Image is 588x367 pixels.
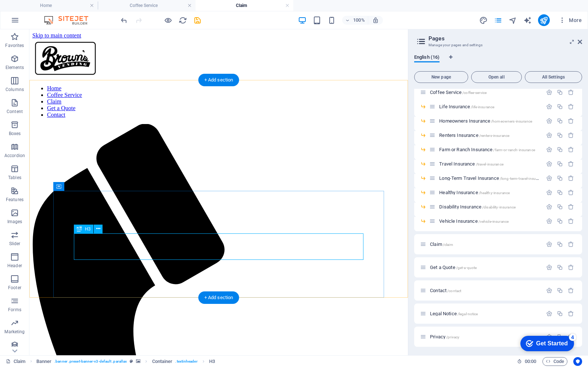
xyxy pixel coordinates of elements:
i: Pages (Ctrl+Alt+S) [494,16,502,25]
i: Navigator [509,16,517,25]
span: Claim [430,241,453,247]
div: + Add section [198,74,239,86]
div: Life Insurance/life-insurance [437,104,542,109]
div: Language Tabs [414,54,582,68]
span: Open all [474,75,519,79]
span: Code [546,357,564,366]
div: Homeowners Insurance/homeowners-insurance [437,119,542,123]
div: Remove [568,241,574,247]
button: 100% [342,16,368,25]
i: This element is a customizable preset [130,359,133,363]
h4: Coffee Service [98,1,196,10]
div: Privacy/privacy [428,334,542,339]
i: Undo: Edit headline (Ctrl+Z) [120,16,128,25]
span: Click to open page [439,132,509,138]
span: English (16) [414,53,440,63]
div: Settings [546,189,552,196]
p: Footer [8,285,21,291]
span: /homeowners-insurance [491,119,532,123]
div: Get Started [22,8,53,15]
button: New page [414,71,468,83]
div: Duplicate [557,264,563,270]
span: Click to open page [439,147,535,152]
span: H3 [85,227,90,231]
h6: Session time [517,357,537,366]
div: Settings [546,218,552,224]
p: Header [7,263,22,269]
p: Columns [6,87,24,92]
span: Click to open page [430,265,477,270]
i: Reload page [179,16,187,25]
h2: Pages [429,35,582,42]
div: Duplicate [557,103,563,110]
p: Slider [9,241,21,247]
div: Duplicate [557,146,563,153]
div: Remove [568,118,574,124]
span: All Settings [528,75,579,79]
div: Remove [568,103,574,110]
button: reload [178,16,187,25]
div: Settings [546,287,552,294]
a: Click to cancel selection. Double-click to open Pages [6,357,26,366]
span: More [559,17,582,24]
span: Click to select. Double-click to edit [36,357,52,366]
span: /long-term-travel-insurance [500,177,545,181]
span: /coffee-service [462,91,487,95]
button: publish [538,14,550,26]
div: Remove [568,310,574,317]
div: Duplicate [557,132,563,138]
span: Click to open page [439,104,494,109]
div: Remove [568,189,574,196]
span: /life-insurance [471,105,494,109]
span: Click to open page [430,90,487,95]
div: Duplicate [557,218,563,224]
div: Settings [546,175,552,181]
span: /contact [447,289,461,293]
p: Marketing [4,329,25,335]
div: Get a Quote/get-a-quote [428,265,542,270]
span: 00 00 [525,357,536,366]
button: pages [494,16,503,25]
nav: breadcrumb [36,357,215,366]
span: /claim [443,243,453,247]
h4: Claim [196,1,293,10]
div: Contact/contact [428,288,542,293]
span: Click to open page [430,334,459,339]
p: Accordion [4,153,25,159]
i: Publish [539,16,548,25]
div: Duplicate [557,310,563,317]
div: Settings [546,118,552,124]
div: 4 [54,1,62,9]
span: Healthy Insurance [439,190,510,195]
span: Disability Insurance [439,204,516,210]
div: Disability Insurance/disability-insurance [437,204,542,209]
button: undo [119,16,128,25]
div: Settings [546,264,552,270]
p: Images [7,219,22,225]
p: Features [6,197,24,203]
button: design [479,16,488,25]
span: : [530,359,531,364]
p: Boxes [9,131,21,137]
p: Elements [6,65,24,70]
i: This element contains a background [136,359,140,363]
div: Duplicate [557,189,563,196]
span: Click to open page [430,288,461,293]
span: . textinheader [175,357,197,366]
div: Remove [568,89,574,95]
div: Duplicate [557,241,563,247]
span: Vehicle Insurance [439,218,509,224]
span: /get-a-quote [456,266,477,270]
div: Travel Insurance/travel-insurance [437,161,542,166]
div: Long-Term Travel Insurance/long-term-travel-insurance [437,176,542,181]
div: Renters Insurance/renters-insurance [437,133,542,138]
span: Click to open page [439,118,532,124]
i: Save (Ctrl+S) [193,16,202,25]
div: Remove [568,146,574,153]
div: Remove [568,218,574,224]
div: Vehicle Insurance/vehicle-insurance [437,219,542,224]
span: /renters-insurance [479,134,510,138]
h6: 100% [353,16,365,25]
div: + Add section [198,291,239,304]
div: Settings [546,89,552,95]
